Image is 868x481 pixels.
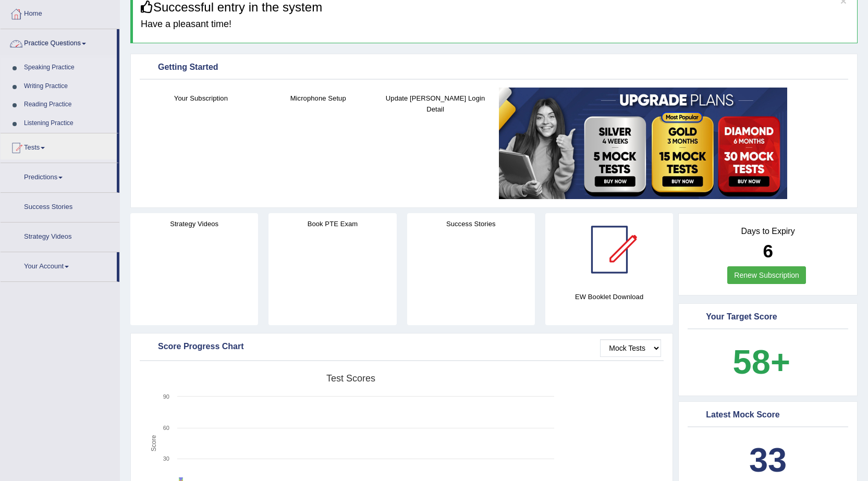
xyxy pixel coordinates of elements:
div: Your Target Score [690,310,846,325]
a: Renew Subscription [727,266,806,284]
img: small5.jpg [499,88,787,199]
h4: Strategy Videos [130,218,258,229]
h4: Your Subscription [148,93,254,104]
h4: EW Booklet Download [545,291,673,302]
a: Success Stories [1,193,119,219]
tspan: Test scores [326,373,375,384]
a: Writing Practice [19,77,117,96]
div: Latest Mock Score [690,408,846,423]
text: 90 [163,393,169,400]
b: 58+ [733,343,790,381]
tspan: Score [150,435,157,452]
div: Score Progress Chart [142,339,661,355]
a: Practice Questions [1,29,117,55]
b: 33 [749,441,787,479]
h4: Have a pleasant time! [141,19,849,30]
h4: Update [PERSON_NAME] Login Detail [382,93,489,115]
div: Getting Started [142,60,846,76]
h4: Book PTE Exam [268,218,396,229]
h4: Success Stories [407,218,535,229]
h4: Days to Expiry [690,227,846,236]
a: Listening Practice [19,114,117,133]
a: Tests [1,133,117,159]
a: Speaking Practice [19,58,117,77]
a: Your Account [1,252,117,278]
a: Strategy Videos [1,223,119,249]
text: 30 [163,455,169,462]
h4: Microphone Setup [265,93,372,104]
a: Predictions [1,163,117,189]
text: 60 [163,425,169,431]
b: 6 [763,241,773,261]
a: Reading Practice [19,95,117,114]
h3: Successful entry in the system [141,1,849,14]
